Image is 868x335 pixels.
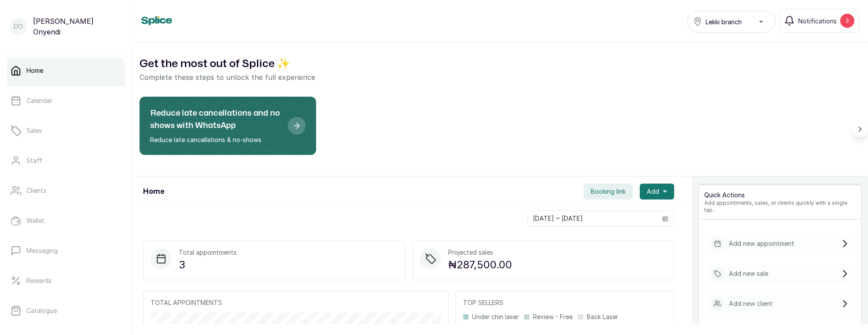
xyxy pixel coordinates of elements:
span: Lekki branch [706,17,742,26]
p: DO [14,22,23,31]
a: Sales [7,118,125,143]
p: TOP SELLERS [463,298,667,307]
h1: Home [143,186,164,197]
p: Home [26,66,43,75]
button: Lekki branch [687,11,776,33]
p: Rewards [26,276,52,285]
p: Add new sale [729,269,768,278]
p: Sales [26,126,42,135]
button: Notifications3 [779,9,859,33]
a: Staff [7,148,125,173]
p: [PERSON_NAME] Onyendi [33,16,121,37]
span: Booking link [591,187,626,196]
p: Catalogue [26,306,57,315]
p: Review - Free [533,312,573,321]
button: Add [640,184,674,199]
a: Rewards [7,268,125,293]
div: Reduce late cancellations and no shows with WhatsApp [140,97,316,155]
p: Under chin laser [472,312,519,321]
p: Quick Actions [704,191,856,199]
input: Select date [528,211,657,226]
a: Calendar [7,88,125,113]
svg: calendar [662,215,668,222]
p: Clients [26,186,46,195]
p: 3 [179,257,237,273]
p: Add new appointment [729,239,794,248]
div: 3 [840,14,854,28]
p: Wallet [26,216,45,225]
p: Reduce late cancellations & no-shows [150,136,281,144]
a: Messaging [7,238,125,263]
h2: Get the most out of Splice ✨ [140,56,861,72]
p: TOTAL APPOINTMENTS [151,298,441,307]
p: Back Laser [587,312,618,321]
h2: Reduce late cancellations and no shows with WhatsApp [150,107,281,132]
p: Messaging [26,246,58,255]
a: Wallet [7,208,125,233]
span: Add [647,187,659,196]
button: Booking link [584,184,633,199]
p: Staff [26,156,42,165]
p: Complete these steps to unlock the full experience [140,72,861,83]
p: Calendar [26,96,53,105]
a: Catalogue [7,298,125,323]
a: Clients [7,178,125,203]
p: Total appointments [179,248,237,257]
p: Add appointments, sales, or clients quickly with a single tap. [704,199,856,214]
p: Projected sales [448,248,512,257]
a: Home [7,58,125,83]
p: Add new client [729,299,773,308]
span: Notifications [798,16,837,26]
button: Scroll right [852,121,868,137]
p: ₦287,500.00 [448,257,512,273]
